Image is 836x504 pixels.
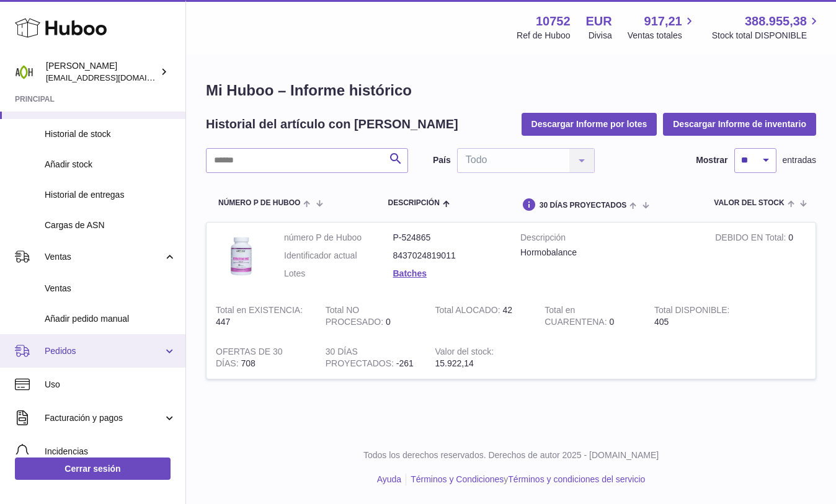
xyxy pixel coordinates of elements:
span: Uso [45,379,176,391]
strong: Total en EXISTENCIA [216,305,303,318]
span: Facturación y pagos [45,412,163,424]
td: 0 [316,295,426,337]
span: Ventas [45,283,176,294]
td: 405 [645,295,755,337]
td: 0 [706,223,816,295]
span: entradas [783,154,816,166]
td: -261 [316,337,426,379]
label: País [433,154,451,166]
a: 388.955,38 Stock total DISPONIBLE [712,13,821,42]
dt: Lotes [284,268,393,280]
div: Divisa [589,30,612,42]
span: Historial de stock [45,128,176,140]
span: 388.955,38 [745,13,807,30]
span: Ventas [45,251,163,263]
label: Mostrar [696,154,727,166]
td: 42 [426,295,536,337]
strong: EUR [586,13,612,30]
span: 0 [610,317,615,327]
strong: Total NO PROCESADO [326,305,386,330]
span: 917,21 [644,13,682,30]
dt: Identificador actual [284,250,393,262]
h1: Mi Huboo – Informe histórico [206,81,816,100]
span: Descripción [388,199,439,207]
strong: Total ALOCADO [435,305,503,318]
img: product image [216,232,265,281]
strong: Total en CUARENTENA [545,305,609,330]
span: Valor del stock [714,199,784,207]
a: Cerrar sesión [15,458,171,480]
a: Términos y condiciones del servicio [508,474,645,484]
div: [PERSON_NAME] [46,60,158,84]
span: Cargas de ASN [45,219,176,231]
strong: 10752 [536,13,571,30]
span: [EMAIL_ADDRESS][DOMAIN_NAME] [46,73,182,82]
span: número P de Huboo [218,199,300,207]
div: Hormobalance [520,247,696,259]
button: Descargar Informe de inventario [663,113,816,135]
span: 30 DÍAS PROYECTADOS [540,201,626,210]
dt: número P de Huboo [284,232,393,244]
li: y [406,474,645,485]
div: Ref de Huboo [517,30,570,42]
strong: 30 DÍAS PROYECTADOS [326,347,396,371]
strong: Valor del stock [435,347,494,360]
strong: OFERTAS DE 30 DÍAS [216,347,283,371]
span: 15.922,14 [435,358,474,368]
span: Ventas totales [628,30,696,42]
strong: Descripción [520,232,696,247]
a: 917,21 Ventas totales [628,13,696,42]
a: Ayuda [377,474,401,484]
strong: Total DISPONIBLE [654,305,729,318]
span: Añadir pedido manual [45,313,176,325]
p: Todos los derechos reservados. Derechos de autor 2025 - [DOMAIN_NAME] [196,449,826,461]
span: Stock total DISPONIBLE [712,30,821,42]
dd: P-524865 [393,232,502,244]
span: Añadir stock [45,159,176,170]
strong: DEBIDO EN Total [715,232,788,245]
span: Pedidos [45,345,163,357]
td: 708 [207,337,316,379]
a: Batches [393,268,427,278]
span: Historial de entregas [45,189,176,201]
button: Descargar Informe por lotes [522,113,657,135]
dd: 8437024819011 [393,250,502,262]
td: 447 [207,295,316,337]
h2: Historial del artículo con [PERSON_NAME] [206,116,458,133]
img: info@adaptohealue.com [15,63,33,81]
a: Términos y Condiciones [411,474,504,484]
span: Incidencias [45,446,176,458]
